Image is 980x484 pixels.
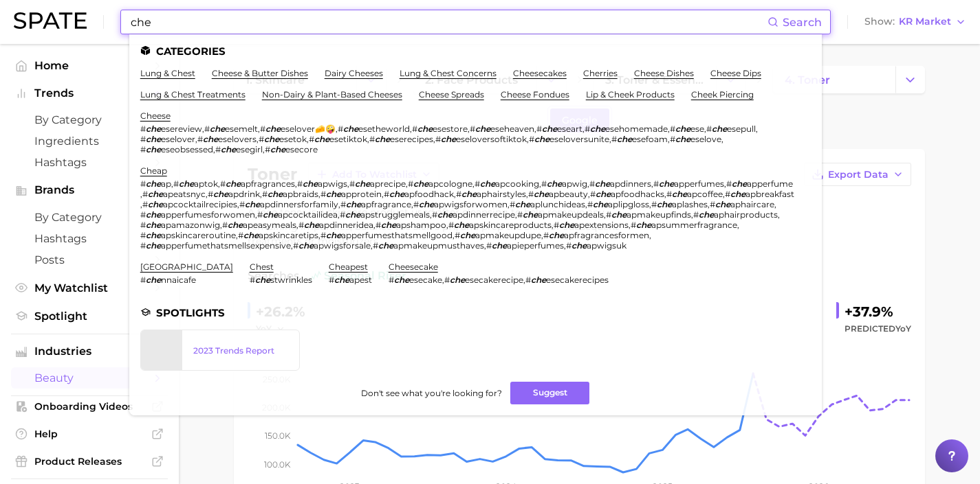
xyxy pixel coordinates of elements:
span: apwigsforsale [314,240,371,251]
span: Industries [34,345,144,358]
span: eserecipes [390,134,433,144]
a: cheesecakes [513,68,567,78]
span: KR Market [899,18,951,25]
em: che [226,178,241,189]
a: by Category [11,109,168,130]
em: che [480,178,495,189]
span: # [408,178,413,189]
a: cheese & butter dishes [212,68,308,78]
a: cheapest [329,262,368,272]
em: che [437,209,453,220]
span: # [140,124,146,134]
span: apeatsnyc [163,189,206,199]
span: # [456,189,461,199]
span: # [710,199,715,209]
span: # [726,178,732,189]
a: cheek piercing [691,89,754,100]
span: aphairstyles [477,189,526,199]
span: # [670,134,675,144]
span: Posts [34,253,144,266]
span: # [340,199,346,209]
span: apperfumes [674,178,724,189]
em: che [611,209,627,220]
span: # [309,134,314,144]
span: aplunchideas [530,199,585,209]
span: # [215,144,221,154]
span: # [320,189,326,199]
span: # [260,124,265,134]
span: # [486,240,492,251]
em: che [596,189,611,199]
button: Trends [11,83,168,104]
span: # [432,209,437,220]
span: # [204,124,210,134]
span: # [541,178,547,189]
a: 4. toner [773,66,895,93]
span: Show [864,18,895,25]
span: # [653,178,659,189]
em: che [179,178,194,189]
a: cheese fondues [501,89,569,100]
span: # [259,134,264,144]
span: Hashtags [34,232,144,245]
span: Product Releases [34,455,144,468]
span: apbraids [283,189,318,199]
span: # [250,275,255,285]
span: esegirl [236,144,263,154]
span: # [140,230,146,240]
span: by Category [34,211,144,224]
span: apbreakfast [745,189,794,199]
em: che [355,178,370,189]
a: Hashtags [11,228,168,249]
em: che [303,178,318,189]
span: apmakeupmusthaves [393,240,484,251]
span: nnaicafe [161,275,196,285]
span: # [413,199,419,209]
em: che [264,134,279,144]
span: # [265,144,270,154]
span: ese [690,124,704,134]
a: cheese dips [710,68,761,78]
em: che [270,144,285,154]
span: # [297,178,303,189]
span: aptok [194,178,218,189]
span: Brands [34,184,144,196]
span: # [173,178,179,189]
em: che [326,189,341,199]
span: # [611,134,617,144]
span: # [320,230,326,240]
span: # [435,134,441,144]
span: # [590,189,596,199]
span: apdrink [228,189,260,199]
span: apdinneridea [319,220,373,230]
span: apwigsforwomen [434,199,508,209]
span: # [510,199,515,209]
span: apstrugglemeals [360,209,430,220]
em: che [419,199,434,209]
em: che [146,230,161,240]
span: # [338,124,343,134]
span: # [208,189,213,199]
span: # [257,209,263,220]
em: che [255,275,270,285]
em: che [381,220,396,230]
em: che [210,124,225,134]
span: apcologne [428,178,472,189]
span: # [140,209,146,220]
em: che [523,209,538,220]
span: # [369,134,375,144]
span: eseart [557,124,582,134]
span: # [585,124,590,134]
span: apeasymeals [243,220,296,230]
em: che [146,209,161,220]
em: che [547,178,562,189]
em: che [213,189,228,199]
em: che [389,189,404,199]
span: apfoodhacks [611,189,664,199]
span: # [340,209,345,220]
em: che [314,134,329,144]
span: apmakeupfinds [627,209,691,220]
a: cheese [140,111,171,121]
a: Ingredients [11,130,168,152]
span: Onboarding Videos [34,400,144,413]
